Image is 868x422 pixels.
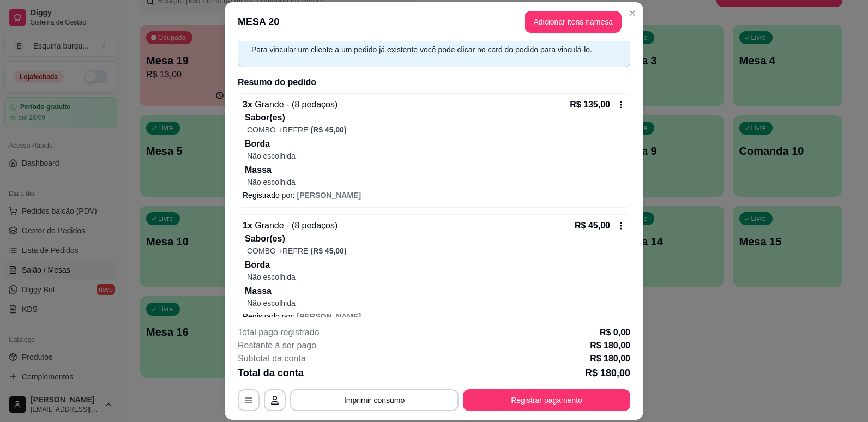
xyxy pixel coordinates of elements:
[252,221,338,230] span: Grande - (8 pedaços)
[245,285,625,298] p: Massa
[245,137,625,150] p: Borda
[245,232,625,245] p: Sabor(es)
[297,191,361,200] span: [PERSON_NAME]
[297,312,361,321] span: [PERSON_NAME]
[245,164,625,177] p: Massa
[238,365,304,381] p: Total da conta
[247,150,625,161] p: Não escolhida
[310,245,346,256] p: (R$ 45,00)
[252,100,338,109] span: Grande - (8 pedaços)
[247,298,625,309] p: Não escolhida
[525,11,622,33] button: Adicionar itens namesa
[590,339,630,352] p: R$ 180,00
[570,98,610,111] p: R$ 135,00
[238,326,319,339] p: Total pago registrado
[290,389,459,411] button: Imprimir consumo
[238,352,306,365] p: Subtotal da conta
[245,111,625,124] p: Sabor(es)
[310,124,346,135] p: (R$ 45,00)
[247,177,625,188] p: Não escolhida
[243,311,625,322] p: Registrado por:
[225,2,643,41] header: MESA 20
[243,190,625,201] p: Registrado por:
[600,326,630,339] p: R$ 0,00
[575,219,610,232] p: R$ 45,00
[585,365,630,381] p: R$ 180,00
[590,352,630,365] p: R$ 180,00
[245,258,625,272] p: Borda
[463,389,630,411] button: Registrar pagamento
[624,4,641,22] button: Close
[238,339,316,352] p: Restante à ser pago
[238,76,630,89] h2: Resumo do pedido
[247,272,625,282] p: Não escolhida
[247,245,308,256] p: COMBO +REFRE
[247,124,308,135] p: COMBO +REFRE
[243,219,337,232] p: 1 x
[251,44,606,56] div: Para vincular um cliente a um pedido já existente você pode clicar no card do pedido para vinculá...
[243,98,337,111] p: 3 x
